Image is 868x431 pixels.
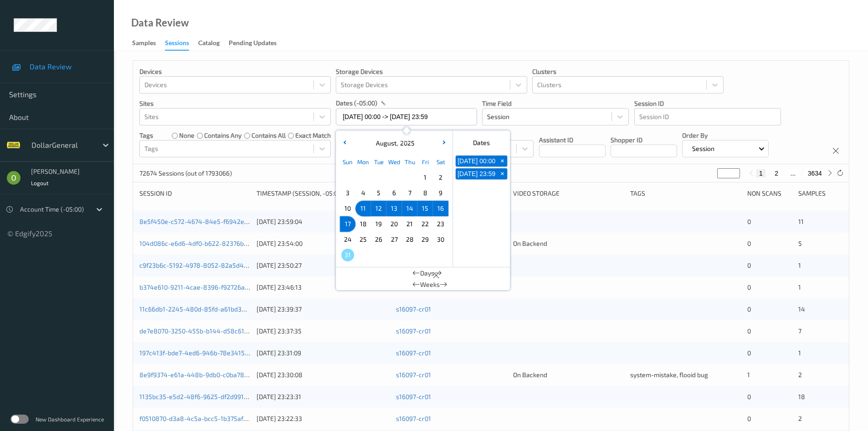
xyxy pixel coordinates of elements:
p: dates (-05:00) [336,99,377,108]
div: Samples [798,189,842,198]
span: 1 [419,171,431,184]
a: 104d086c-e6d6-4df0-b622-82376b2144b0 [139,239,266,247]
span: 1 [747,371,750,379]
div: Choose Monday August 04 of 2025 [355,185,371,201]
div: Sat [433,154,448,170]
span: 0 [747,261,751,269]
div: [DATE] 23:46:13 [257,283,390,292]
div: Choose Friday August 15 of 2025 [417,201,433,216]
span: 0 [747,327,751,335]
a: 11c66db1-2245-480d-85fd-a61bd390821f [139,305,262,313]
a: Pending Updates [229,37,286,50]
div: Choose Wednesday July 30 of 2025 [386,170,402,185]
div: [DATE] 23:23:31 [257,392,390,401]
div: Choose Monday September 01 of 2025 [355,247,371,263]
span: 20 [388,218,401,230]
span: 0 [747,283,751,291]
span: 31 [341,249,354,261]
a: s16097-cr01 [396,349,431,357]
div: Choose Thursday August 28 of 2025 [402,232,417,247]
a: s16097-cr01 [396,415,431,422]
a: c9f23b6c-5192-4978-8052-82a5d4d810d6 [139,261,265,269]
a: 197c413f-bde7-4ed6-946b-78e3415e84ed [139,349,264,357]
div: Mon [355,154,371,170]
span: 26 [372,233,385,246]
div: [DATE] 23:30:08 [257,370,390,379]
span: 17 [341,218,354,230]
div: Choose Sunday August 10 of 2025 [340,201,355,216]
span: 11 [357,202,370,215]
div: Choose Monday August 11 of 2025 [355,201,371,216]
div: Choose Monday July 28 of 2025 [355,170,371,185]
a: s16097-cr01 [396,371,431,379]
p: Assistant ID [539,135,606,145]
span: 0 [747,349,751,357]
div: Video Storage [513,189,624,198]
label: contains all [252,131,286,140]
span: Days [420,269,434,278]
span: 27 [388,233,401,246]
a: 1135bc35-e5d2-48f6-9625-df2d991aa14d [139,393,262,400]
button: 3634 [805,169,825,177]
span: 28 [403,233,416,246]
p: Time Field [482,99,629,108]
span: 6 [388,187,401,199]
div: Choose Friday August 01 of 2025 [417,170,433,185]
div: [DATE] 23:54:00 [257,239,390,248]
div: Choose Thursday August 21 of 2025 [402,216,417,232]
a: b374e610-9211-4cae-8396-f92726a14074 [139,283,262,291]
p: Session ID [634,99,781,108]
div: On Backend [513,239,624,248]
span: 0 [747,415,751,422]
div: Catalog [198,38,220,50]
div: Choose Friday August 29 of 2025 [417,232,433,247]
div: Choose Wednesday August 20 of 2025 [386,216,402,232]
span: 18 [798,393,805,400]
span: 0 [747,239,751,247]
div: Timestamp (Session, -05:00) [257,189,390,198]
span: 5 [372,187,385,199]
div: Thu [402,154,417,170]
div: [DATE] 23:39:37 [257,305,390,314]
span: + [498,156,507,166]
a: f0510870-d3a8-4c5a-bcc5-1b375af73838 [139,415,262,422]
div: Choose Friday August 22 of 2025 [417,216,433,232]
div: [DATE] 23:59:04 [257,217,390,226]
label: contains any [204,131,241,140]
div: Choose Tuesday July 29 of 2025 [371,170,386,185]
span: 4 [357,187,370,199]
div: Dates [453,134,510,151]
div: Choose Wednesday August 06 of 2025 [386,185,402,201]
a: 8e5f450e-c572-4674-84e5-f6942e13de34 [139,218,266,225]
p: Order By [682,131,769,140]
span: 12 [372,202,385,215]
div: [DATE] 23:37:35 [257,327,390,336]
div: Choose Sunday August 24 of 2025 [340,232,355,247]
span: 19 [372,218,385,230]
div: Choose Wednesday August 27 of 2025 [386,232,402,247]
span: 15 [419,202,431,215]
span: system-mistake, flooid bug [630,371,708,379]
span: 5 [798,239,802,247]
button: 2 [772,169,781,177]
p: Sites [139,99,331,108]
p: Devices [139,67,331,76]
div: Choose Sunday August 03 of 2025 [340,185,355,201]
span: 18 [357,218,370,230]
button: ... [788,169,799,177]
div: Choose Tuesday August 19 of 2025 [371,216,386,232]
span: 0 [747,218,751,225]
span: 0 [747,393,751,400]
div: Samples [132,38,156,50]
span: 7 [798,327,801,335]
span: 24 [341,233,354,246]
span: + [498,169,507,179]
span: 30 [434,233,447,246]
span: 16 [434,202,447,215]
a: de7e8070-3250-455b-b144-d58c61e4db3e [139,327,267,335]
span: 23 [434,218,447,230]
span: 25 [357,233,370,246]
div: Choose Saturday September 06 of 2025 [433,247,448,263]
div: Data Review [131,18,189,27]
div: Sessions [165,38,189,51]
